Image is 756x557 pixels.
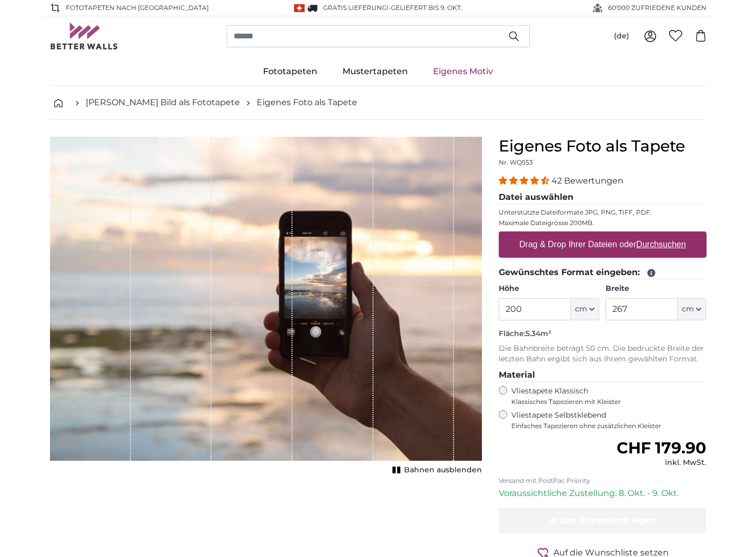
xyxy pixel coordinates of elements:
label: Vliestapete Selbstklebend [511,410,707,430]
span: In den Warenkorb legen [549,515,656,525]
span: cm [682,304,694,315]
span: Geliefert bis 9. Okt. [391,4,462,12]
label: Breite [606,283,706,294]
span: 5.34m² [526,329,551,338]
button: In den Warenkorb legen [499,508,707,533]
p: Versand mit PostPac Priority [499,477,707,485]
p: Die Bahnbreite beträgt 50 cm. Die bedruckte Breite der letzten Bahn ergibt sich aus Ihrem gewählt... [499,343,707,364]
img: Betterwalls [50,23,118,49]
span: GRATIS Lieferung! [323,4,388,12]
button: cm [571,298,599,320]
a: Eigenes Foto als Tapete [257,96,357,109]
div: 1 of 1 [50,137,482,478]
img: Schweiz [294,4,305,12]
u: Durchsuchen [636,240,686,249]
a: [PERSON_NAME] Bild als Fototapete [86,96,240,109]
legend: Material [499,369,707,382]
h1: Eigenes Foto als Tapete [499,137,707,156]
a: Eigenes Motiv [420,58,506,85]
span: 4.38 stars [499,176,551,186]
span: Einfaches Tapezieren ohne zusätzlichen Kleister [511,422,707,430]
p: Maximale Dateigrösse 200MB. [499,219,707,227]
p: Fläche: [499,329,707,339]
span: 42 Bewertungen [551,176,623,186]
legend: Gewünschtes Format eingeben: [499,266,707,279]
span: 60'000 ZUFRIEDENE KUNDEN [608,3,707,13]
button: Bahnen ausblenden [389,463,482,478]
nav: breadcrumbs [50,86,707,120]
span: - [388,4,462,12]
span: Fototapeten nach [GEOGRAPHIC_DATA] [66,3,209,13]
button: (de) [606,27,638,46]
span: cm [575,304,587,315]
label: Vliestapete Klassisch [511,386,698,406]
label: Höhe [499,283,599,294]
span: CHF 179.90 [617,438,706,458]
span: Bahnen ausblenden [404,465,482,475]
a: Fototapeten [250,58,330,85]
button: cm [678,298,706,320]
label: Drag & Drop Ihrer Dateien oder [515,234,690,255]
legend: Datei auswählen [499,191,707,204]
span: Nr. WQ553 [499,158,533,166]
p: Voraussichtliche Zustellung: 8. Okt. - 9. Okt. [499,487,707,500]
div: inkl. MwSt. [617,458,706,468]
span: Klassisches Tapezieren mit Kleister [511,398,698,406]
a: Mustertapeten [330,58,420,85]
p: Unterstützte Dateiformate JPG, PNG, TIFF, PDF. [499,208,707,217]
